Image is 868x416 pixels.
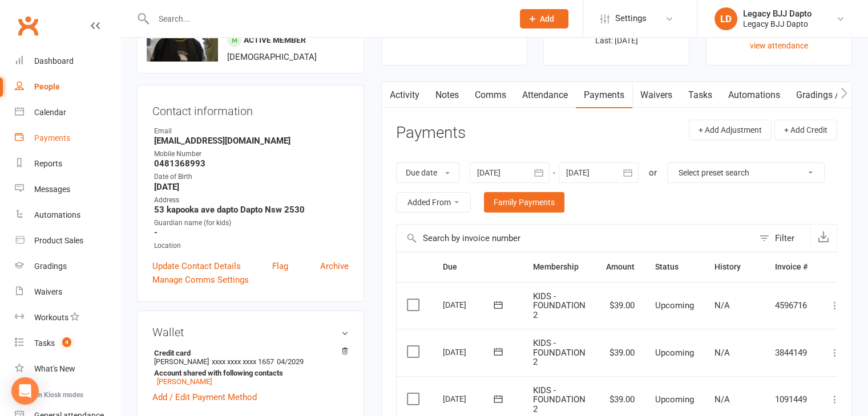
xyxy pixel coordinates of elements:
a: Manage Comms Settings [152,273,249,287]
input: Search by invoice number [397,225,753,252]
div: Date of Birth [154,172,349,182]
th: Membership [523,252,596,282]
a: view attendance [750,41,808,50]
span: Active member [244,35,306,44]
a: Tasks 4 [15,331,120,356]
span: [DEMOGRAPHIC_DATA] [227,52,317,62]
div: [DATE] [443,390,495,407]
button: Added From [396,192,471,213]
a: Dashboard [15,48,120,74]
th: Amount [596,252,645,282]
div: Gradings [34,262,67,271]
h3: Payments [396,124,466,142]
td: $39.00 [596,282,645,329]
span: Add [540,14,554,23]
td: 3844149 [765,329,818,376]
a: [PERSON_NAME] [157,377,212,386]
span: Upcoming [655,348,694,358]
span: Upcoming [655,300,694,311]
th: Invoice # [765,252,818,282]
div: Tasks [34,338,55,348]
span: KIDS - FOUNDATION 2 [533,291,586,320]
div: Dashboard [34,56,74,66]
a: Waivers [15,279,120,305]
a: Tasks [680,82,720,108]
a: Update Contact Details [152,259,241,273]
div: What's New [34,364,75,373]
button: Add [520,9,568,28]
div: Address [154,195,349,206]
a: Notes [427,82,467,108]
button: + Add Adjustment [689,120,772,140]
a: Archive [320,259,349,273]
a: Messages [15,177,120,202]
strong: [DATE] [154,182,349,192]
span: xxxx xxxx xxxx 1657 [212,357,274,366]
span: KIDS - FOUNDATION 2 [533,338,586,367]
div: Guardian name (for kids) [154,218,349,229]
div: Reports [34,159,62,168]
td: $39.00 [596,329,645,376]
div: Location [154,240,349,251]
h3: Wallet [152,326,349,338]
div: Legacy BJJ Dapto [743,9,812,19]
strong: Account shared with following contacts [154,369,343,377]
span: KIDS - FOUNDATION 2 [533,385,586,414]
div: Automations [34,210,80,219]
a: Clubworx [14,11,42,40]
span: 4 [62,337,71,347]
div: Mobile Number [154,149,349,160]
span: N/A [714,300,730,311]
strong: Credit card [154,349,343,357]
div: People [34,82,60,91]
th: Status [645,252,704,282]
div: or [649,166,657,180]
a: Attendance [514,82,576,108]
a: What's New [15,356,120,382]
button: + Add Credit [774,120,837,140]
th: History [704,252,765,282]
span: Upcoming [655,394,694,405]
a: Automations [15,202,120,228]
a: Reports [15,151,120,177]
a: Waivers [632,82,680,108]
a: Comms [467,82,514,108]
span: 04/2029 [277,357,304,366]
div: [DATE] [443,343,495,361]
a: Product Sales [15,228,120,254]
div: Email [154,126,349,137]
div: Filter [775,231,794,245]
div: Calendar [34,108,66,117]
button: Filter [753,225,810,252]
a: Workouts [15,305,120,331]
input: Search... [150,11,505,27]
div: [DATE] [443,296,495,313]
div: Legacy BJJ Dapto [743,19,812,29]
a: Gradings [15,254,120,279]
strong: 0481368993 [154,158,349,169]
div: Workouts [34,313,68,322]
span: Settings [615,6,647,31]
th: Due [433,252,523,282]
div: Waivers [34,287,62,296]
a: Activity [382,82,427,108]
button: Due date [396,162,459,183]
span: N/A [714,348,730,358]
span: N/A [714,394,730,405]
strong: 53 kapooka ave dapto Dapto Nsw 2530 [154,205,349,215]
a: Family Payments [484,192,564,213]
strong: [EMAIL_ADDRESS][DOMAIN_NAME] [154,136,349,146]
strong: - [154,227,349,238]
div: Open Intercom Messenger [11,377,39,405]
a: Calendar [15,100,120,125]
a: People [15,74,120,100]
td: 4596716 [765,282,818,329]
div: Product Sales [34,236,83,245]
a: Automations [720,82,788,108]
a: Payments [576,82,632,108]
li: [PERSON_NAME] [152,347,349,388]
div: Messages [34,185,70,194]
a: Flag [272,259,288,273]
h3: Contact information [152,100,349,117]
div: Payments [34,133,70,142]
